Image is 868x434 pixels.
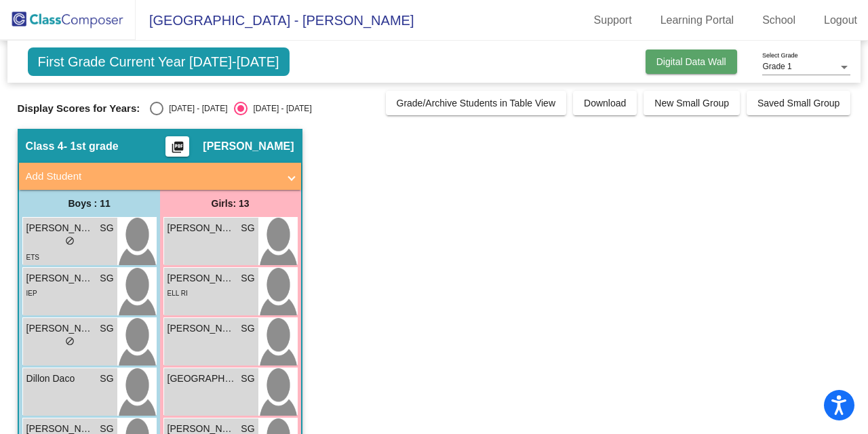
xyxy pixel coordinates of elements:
mat-expansion-panel-header: Add Student [19,163,301,190]
span: Saved Small Group [757,98,840,108]
span: [PERSON_NAME] [203,140,294,153]
span: [PERSON_NAME] [PERSON_NAME] [26,271,94,285]
span: New Small Group [654,98,729,108]
span: do_not_disturb_alt [65,236,75,245]
span: [PERSON_NAME] [167,221,235,235]
span: IEP [26,290,37,297]
span: [PERSON_NAME] [167,271,235,285]
span: Grade/Archive Students in Table View [397,98,556,108]
mat-panel-title: Add Student [26,169,278,184]
div: Girls: 13 [160,190,301,217]
span: [PERSON_NAME] [26,321,94,336]
div: [DATE] - [DATE] [248,102,311,115]
span: SG [100,271,113,285]
span: SG [241,271,254,285]
span: Digital Data Wall [656,56,726,67]
span: ETS [26,254,39,261]
span: Display Scores for Years: [18,102,140,115]
span: SG [241,221,254,235]
div: Boys : 11 [19,190,160,217]
span: do_not_disturb_alt [65,336,75,346]
span: SG [241,372,254,386]
span: SG [100,321,113,336]
span: ELL RI [167,290,188,297]
span: Dillon Daco [26,372,94,386]
span: [PERSON_NAME] [167,321,235,336]
span: [GEOGRAPHIC_DATA] [167,372,235,386]
button: Saved Small Group [747,91,850,115]
span: - 1st grade [64,140,119,153]
span: [PERSON_NAME] [26,221,94,235]
span: Download [584,98,626,108]
a: Support [583,9,643,31]
button: Download [573,91,637,115]
button: Grade/Archive Students in Table View [386,91,567,115]
span: SG [241,321,254,336]
a: Logout [813,9,868,31]
div: [DATE] - [DATE] [163,102,227,115]
span: First Grade Current Year [DATE]-[DATE] [28,47,290,76]
span: [GEOGRAPHIC_DATA] - [PERSON_NAME] [136,9,414,31]
button: New Small Group [644,91,740,115]
a: School [751,9,806,31]
span: SG [100,221,113,235]
span: Class 4 [26,140,64,153]
button: Digital Data Wall [646,50,737,74]
span: Grade 1 [762,62,791,71]
button: Print Students Details [165,136,189,157]
a: Learning Portal [650,9,745,31]
mat-radio-group: Select an option [150,102,311,115]
span: SG [100,372,113,386]
mat-icon: picture_as_pdf [170,140,186,159]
